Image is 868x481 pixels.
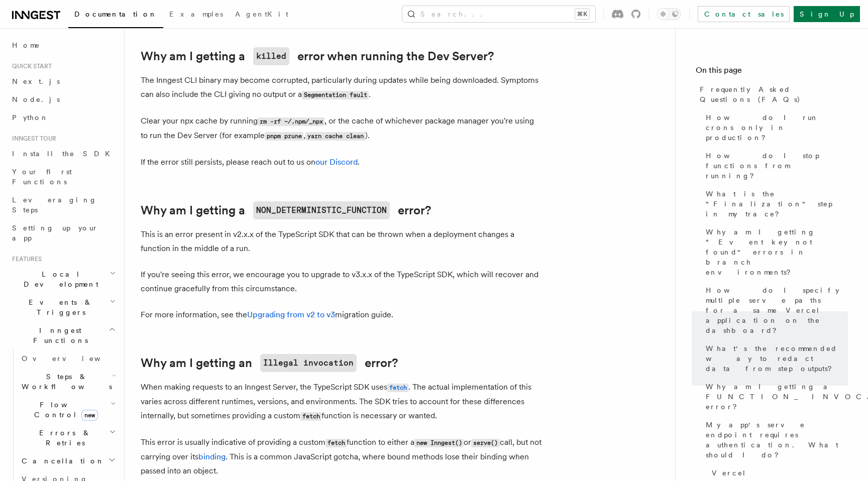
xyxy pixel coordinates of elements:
span: What is the "Finalization" step in my trace? [706,189,848,219]
a: How do I run crons only in production? [702,108,848,147]
span: AgentKit [235,10,288,18]
h4: On this page [696,64,848,80]
button: Events & Triggers [8,293,118,321]
span: Quick start [8,62,52,70]
span: Inngest tour [8,135,56,143]
span: Events & Triggers [8,297,110,317]
span: Features [8,255,42,263]
span: Steps & Workflows [18,372,112,392]
span: new [81,410,98,421]
a: Why am I getting a FUNCTION_INVOCATION_TIMEOUT error? [702,378,848,416]
span: Local Development [8,269,110,289]
p: When making requests to an Inngest Server, the TypeScript SDK uses . The actual implementation of... [141,380,542,423]
span: Why am I getting “Event key not found" errors in branch environments? [706,227,848,277]
span: What's the recommended way to redact data from step outputs? [706,343,848,374]
button: Flow Controlnew [18,396,118,424]
span: Node.js [12,95,60,103]
p: This is an error present in v2.x.x of the TypeScript SDK that can be thrown when a deployment cha... [141,227,542,256]
button: Cancellation [18,452,118,470]
p: For more information, see the migration guide. [141,308,542,322]
span: Overview [22,354,125,363]
span: Flow Control [18,400,111,420]
span: Home [12,40,40,50]
p: Clear your npx cache by running , or the cache of whichever package manager you're using to run t... [141,114,542,143]
span: Examples [169,10,223,18]
a: Next.js [8,72,118,90]
a: How do I specify multiple serve paths for a same Vercel application on the dashboard? [702,281,848,339]
a: What is the "Finalization" step in my trace? [702,185,848,223]
a: Overview [18,349,118,368]
span: Documentation [74,10,157,18]
span: Frequently Asked Questions (FAQs) [700,84,848,104]
a: Examples [163,3,229,27]
span: My app's serve endpoint requires authentication. What should I do? [706,420,848,460]
code: fetch [387,384,408,392]
code: serve() [471,439,499,447]
code: rm -rf ~/.npm/_npx [258,117,324,126]
a: Home [8,36,118,54]
a: AgentKit [229,3,294,27]
a: My app's serve endpoint requires authentication. What should I do? [702,416,848,464]
code: new Inngest() [414,439,464,447]
a: Why am I getting “Event key not found" errors in branch environments? [702,223,848,281]
button: Toggle dark mode [657,8,681,20]
span: Cancellation [18,456,104,466]
a: Setting up your app [8,219,118,247]
a: Documentation [68,3,163,28]
a: How do I stop functions from running? [702,147,848,185]
code: fetch [300,412,321,421]
span: Python [12,113,49,122]
a: Python [8,108,118,127]
code: Segmentation fault [302,91,369,99]
a: Why am I getting akillederror when running the Dev Server? [141,47,494,65]
code: fetch [325,439,347,447]
button: Search...⌘K [402,6,595,22]
span: Inngest Functions [8,325,108,345]
a: our Discord [315,157,358,167]
a: Upgrading from v2 to v3 [247,310,335,319]
button: Inngest Functions [8,321,118,349]
kbd: ⌘K [575,9,589,19]
button: Steps & Workflows [18,368,118,396]
code: yarn cache clean [305,132,365,141]
span: Install the SDK [12,150,116,158]
span: How do I run crons only in production? [706,112,848,143]
span: Your first Functions [12,168,72,186]
a: Frequently Asked Questions (FAQs) [696,80,848,108]
span: Leveraging Steps [12,196,97,214]
a: Why am I getting anIllegal invocationerror? [141,354,398,372]
a: Node.js [8,90,118,108]
code: killed [253,47,289,65]
span: How do I stop functions from running? [706,151,848,181]
span: Next.js [12,77,60,85]
a: fetch [387,382,408,392]
a: Sign Up [794,6,860,22]
a: Install the SDK [8,145,118,163]
button: Errors & Retries [18,424,118,452]
span: How do I specify multiple serve paths for a same Vercel application on the dashboard? [706,285,848,335]
span: Vercel [712,468,746,478]
a: Why am I getting aNON_DETERMINISTIC_FUNCTIONerror? [141,201,431,219]
p: The Inngest CLI binary may become corrupted, particularly during updates while being downloaded. ... [141,73,542,102]
p: This error is usually indicative of providing a custom function to either a or call, but not carr... [141,435,542,478]
a: Contact sales [698,6,790,22]
a: Your first Functions [8,163,118,191]
code: NON_DETERMINISTIC_FUNCTION [253,201,390,219]
a: Leveraging Steps [8,191,118,219]
a: What's the recommended way to redact data from step outputs? [702,339,848,378]
span: Setting up your app [12,224,98,242]
a: binding [198,452,226,461]
span: Errors & Retries [18,428,109,448]
p: If the error still persists, please reach out to us on . [141,155,542,169]
code: Illegal invocation [260,354,357,372]
p: If you're seeing this error, we encourage you to upgrade to v3.x.x of the TypeScript SDK, which w... [141,268,542,296]
button: Local Development [8,265,118,293]
code: pnpm prune [265,132,303,141]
